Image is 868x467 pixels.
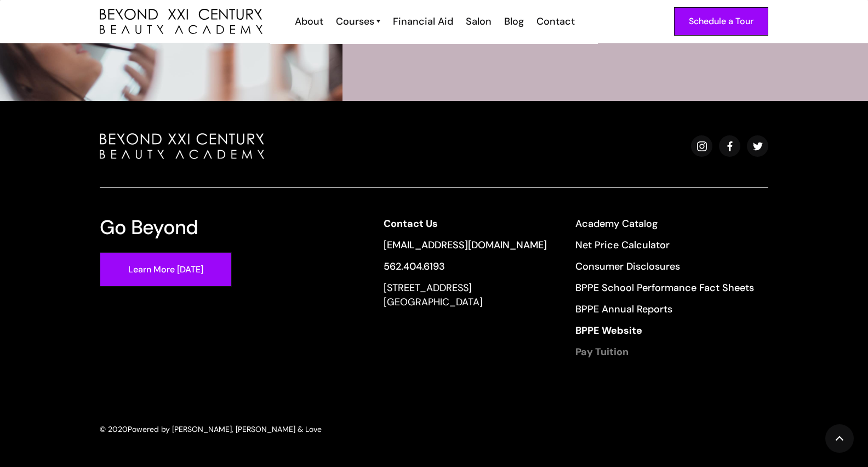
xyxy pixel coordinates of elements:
div: Powered by [PERSON_NAME], [PERSON_NAME] & Love [128,423,322,435]
div: Courses [336,14,374,29]
div: About [295,14,323,29]
img: beyond beauty logo [100,133,264,159]
div: Schedule a Tour [689,14,753,29]
a: Net Price Calculator [575,238,754,252]
a: Financial Aid [386,14,459,29]
a: BPPE Website [575,323,754,338]
h3: Go Beyond [100,217,198,238]
a: Blog [497,14,529,29]
a: About [288,14,329,29]
a: Academy Catalog [575,217,754,231]
div: Blog [504,14,524,29]
a: Consumer Disclosures [575,259,754,274]
a: BPPE School Performance Fact Sheets [575,281,754,295]
a: Learn More [DATE] [100,252,232,287]
a: Schedule a Tour [674,7,768,36]
a: Contact Us [384,217,547,231]
strong: Pay Tuition [575,345,629,358]
a: Contact [529,14,580,29]
a: BPPE Annual Reports [575,302,754,316]
strong: Contact Us [384,217,438,230]
div: Contact [536,14,575,29]
img: beyond 21st century beauty academy logo [100,9,262,35]
strong: BPPE Website [575,324,642,337]
a: Pay Tuition [575,345,754,359]
a: Salon [459,14,497,29]
a: Courses [336,14,380,29]
a: home [100,9,262,35]
div: Financial Aid [393,14,453,29]
a: [EMAIL_ADDRESS][DOMAIN_NAME] [384,238,547,252]
div: [STREET_ADDRESS] [GEOGRAPHIC_DATA] [384,281,547,309]
a: 562.404.6193 [384,259,547,274]
div: Salon [466,14,492,29]
div: © 2020 [100,423,128,435]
